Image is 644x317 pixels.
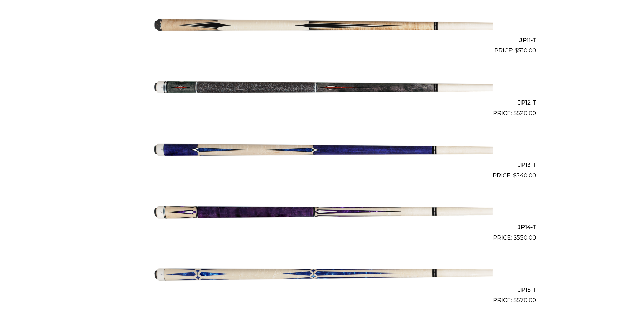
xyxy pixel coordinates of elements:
[108,283,536,296] h2: JP15-T
[108,34,536,46] h2: JP11-T
[151,183,493,240] img: JP14-T
[513,234,517,241] span: $
[108,245,536,304] a: JP15-T $570.00
[108,96,536,109] h2: JP12-T
[513,172,516,179] span: $
[151,120,493,177] img: JP13-T
[108,159,536,171] h2: JP13-T
[108,120,536,180] a: JP13-T $540.00
[513,297,536,303] bdi: 570.00
[108,183,536,242] a: JP14-T $550.00
[515,47,536,54] bdi: 510.00
[513,110,536,116] bdi: 520.00
[513,172,536,179] bdi: 540.00
[151,58,493,115] img: JP12-T
[515,47,518,54] span: $
[513,234,536,241] bdi: 550.00
[151,245,493,302] img: JP15-T
[513,110,517,116] span: $
[513,297,517,303] span: $
[108,221,536,233] h2: JP14-T
[108,58,536,117] a: JP12-T $520.00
